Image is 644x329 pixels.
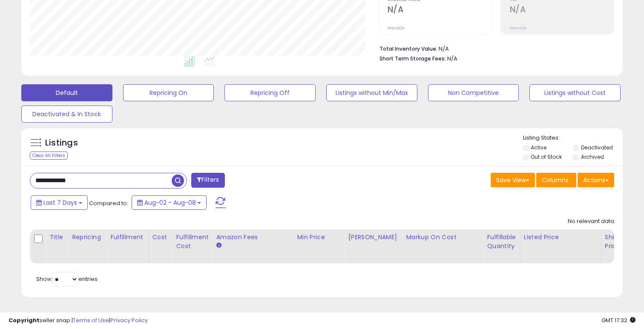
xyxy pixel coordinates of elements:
[43,198,77,207] span: Last 7 Days
[9,316,40,324] strong: Copyright
[216,242,221,249] small: Amazon Fees.
[578,173,614,187] button: Actions
[31,195,88,210] button: Last 7 Days
[297,233,341,242] div: Min Price
[428,84,519,101] button: Non Competitive
[73,316,109,324] a: Terms of Use
[326,84,417,101] button: Listings without Min/Max
[379,55,446,62] b: Short Term Storage Fees:
[402,229,483,263] th: The percentage added to the cost of goods (COGS) that forms the calculator for Min & Max prices.
[388,26,404,31] small: Prev: N/A
[605,233,622,251] div: Ship Price
[36,275,98,283] span: Show: entries
[531,144,546,151] label: Active
[216,233,290,242] div: Amazon Fees
[132,195,207,210] button: Aug-02 - Aug-08
[510,26,526,31] small: Prev: N/A
[89,199,128,207] span: Compared to:
[601,316,635,324] span: 2025-08-16 17:32 GMT
[529,84,621,101] button: Listings without Cost
[45,137,78,149] h5: Listings
[110,233,145,242] div: Fulfillment
[536,173,576,187] button: Columns
[123,84,214,101] button: Repricing On
[72,233,103,242] div: Repricing
[379,45,437,52] b: Total Inventory Value:
[110,316,148,324] a: Privacy Policy
[542,176,569,184] span: Columns
[30,152,68,160] div: Clear All Filters
[510,5,614,16] h2: N/A
[144,198,196,207] span: Aug-02 - Aug-08
[388,5,492,16] h2: N/A
[524,233,598,242] div: Listed Price
[191,173,224,188] button: Filters
[487,233,516,251] div: Fulfillable Quantity
[568,217,614,226] div: No relevant data
[49,233,65,242] div: Title
[9,317,148,325] div: seller snap | |
[21,106,112,123] button: Deactivated & In Stock
[581,144,613,151] label: Deactivated
[406,233,480,242] div: Markup on Cost
[21,84,112,101] button: Default
[379,43,608,53] li: N/A
[224,84,316,101] button: Repricing Off
[176,233,209,251] div: Fulfillment Cost
[447,54,457,63] span: N/A
[523,134,623,142] p: Listing States:
[348,233,399,242] div: [PERSON_NAME]
[581,153,604,160] label: Archived
[531,153,562,160] label: Out of Stock
[152,233,169,242] div: Cost
[491,173,535,187] button: Save View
